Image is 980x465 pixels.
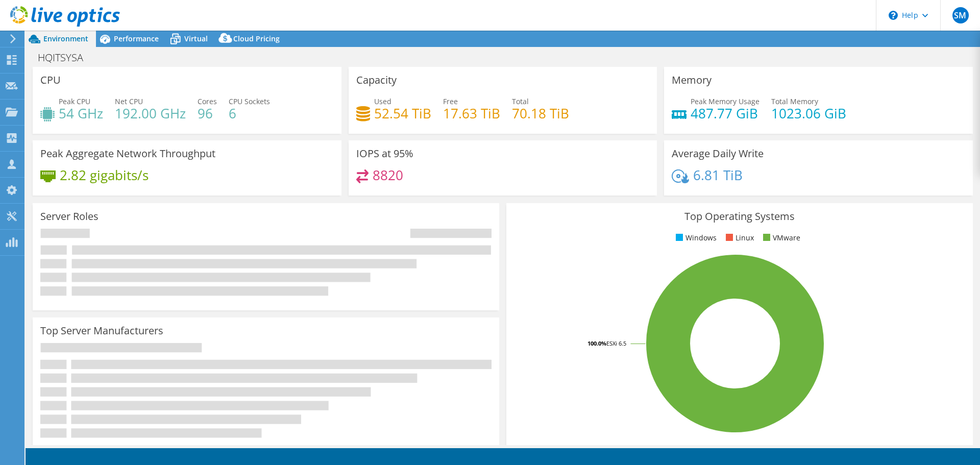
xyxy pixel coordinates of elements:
span: Environment [43,34,88,43]
span: Cloud Pricing [233,34,280,43]
span: CPU Sockets [229,96,270,106]
h4: 1023.06 GiB [771,108,846,119]
h3: Average Daily Write [672,148,764,159]
h4: 6 [229,108,270,119]
span: Net CPU [115,96,143,106]
span: Free [443,96,458,106]
h3: IOPS at 95% [356,148,413,159]
li: Windows [673,232,717,243]
h3: Server Roles [40,211,99,222]
h4: 2.82 gigabits/s [60,169,149,181]
h3: CPU [40,75,61,86]
span: Peak Memory Usage [691,96,759,106]
span: Virtual [184,34,208,43]
h4: 192.00 GHz [115,108,186,119]
h1: HQITSYSA [33,52,99,63]
h3: Capacity [356,75,397,86]
span: Peak CPU [59,96,90,106]
span: SM [952,7,969,23]
h4: 70.18 TiB [512,108,569,119]
h4: 17.63 TiB [443,108,500,119]
h4: 52.54 TiB [374,108,431,119]
span: Performance [114,34,159,43]
span: Total [512,96,529,106]
tspan: 100.0% [587,339,606,347]
svg: \n [889,11,898,20]
h4: 8820 [373,169,403,181]
span: Total Memory [771,96,818,106]
h3: Peak Aggregate Network Throughput [40,148,215,159]
tspan: ESXi 6.5 [606,339,626,347]
h4: 487.77 GiB [691,108,759,119]
li: VMware [761,232,800,243]
h4: 54 GHz [59,108,103,119]
span: Cores [198,96,217,106]
h3: Top Server Manufacturers [40,325,163,336]
h4: 6.81 TiB [693,169,743,181]
h3: Top Operating Systems [514,211,965,222]
span: Used [374,96,391,106]
h3: Memory [672,75,712,86]
h4: 96 [198,108,217,119]
li: Linux [723,232,754,243]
